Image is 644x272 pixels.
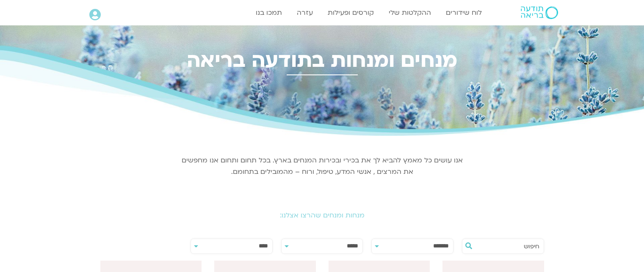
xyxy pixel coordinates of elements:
[384,5,435,21] a: ההקלטות שלי
[323,5,378,21] a: קורסים ופעילות
[442,5,486,21] a: לוח שידורים
[180,155,464,178] p: אנו עושים כל מאמץ להביא לך את בכירי ובכירות המנחים בארץ. בכל תחום ותחום אנו מחפשים את המרצים , אנ...
[85,212,559,219] h2: מנחות ומנחים שהרצו אצלנו:
[252,5,286,21] a: תמכו בנו
[293,5,317,21] a: עזרה
[475,239,539,253] input: חיפוש
[521,6,558,19] img: תודעה בריאה
[85,49,559,72] h2: מנחים ומנחות בתודעה בריאה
